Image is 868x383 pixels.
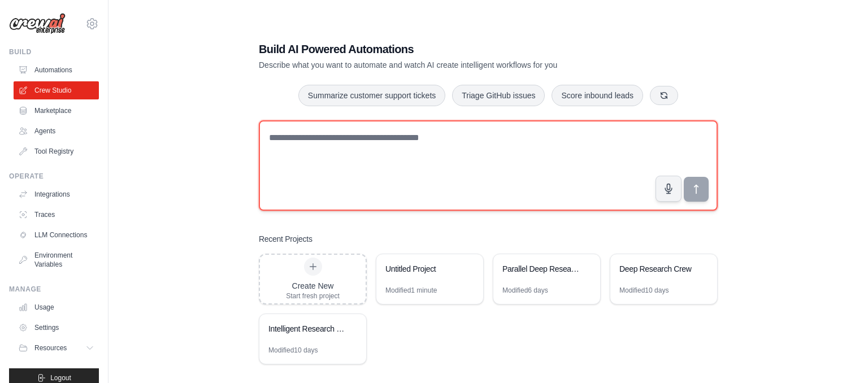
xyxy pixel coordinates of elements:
button: Click to speak your automation idea [656,176,682,202]
a: Crew Studio [14,81,99,99]
iframe: Chat Widget [811,329,868,383]
span: Logout [50,373,71,382]
button: Triage GitHub issues [452,85,545,106]
div: Start fresh project [286,291,340,301]
p: Describe what you want to automate and watch AI create intelligent workflows for you [259,59,639,71]
a: Tool Registry [14,142,99,160]
button: Score inbound leads [552,85,643,106]
a: Marketplace [14,102,99,120]
div: Modified 1 minute [385,286,437,295]
button: Get new suggestions [650,86,678,105]
div: Untitled Project [385,263,463,275]
a: Usage [14,298,99,316]
a: Agents [14,122,99,140]
div: Modified 10 days [268,346,318,355]
h1: Build AI Powered Automations [259,41,639,57]
span: Resources [34,343,67,352]
div: Modified 6 days [502,286,548,295]
img: Logo [9,13,66,34]
a: LLM Connections [14,226,99,244]
button: Summarize customer support tickets [298,85,445,106]
div: Intelligent Research Flow [268,323,346,334]
a: Environment Variables [14,246,99,273]
div: Modified 10 days [619,286,669,295]
div: Manage [9,285,99,294]
a: Integrations [14,185,99,203]
div: Create New [286,280,340,291]
button: Resources [14,339,99,357]
div: Build [9,47,99,56]
div: Operate [9,172,99,181]
a: Traces [14,206,99,224]
div: Deep Research Crew [619,263,697,275]
div: Parallel Deep Research Crew [502,263,580,275]
h3: Recent Projects [259,233,313,245]
a: Automations [14,61,99,79]
a: Settings [14,319,99,337]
